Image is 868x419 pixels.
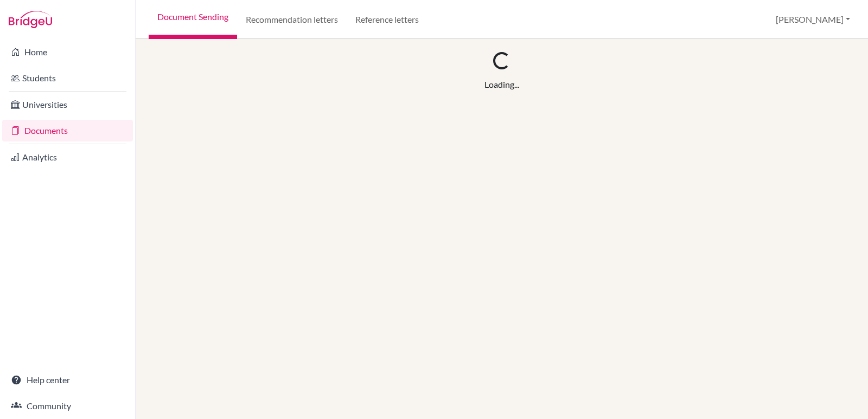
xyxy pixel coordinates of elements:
[771,9,855,30] button: [PERSON_NAME]
[2,146,133,168] a: Analytics
[9,11,52,28] img: Bridge-U
[2,369,133,391] a: Help center
[2,94,133,115] a: Universities
[484,78,519,91] div: Loading...
[2,67,133,89] a: Students
[2,41,133,63] a: Home
[2,120,133,141] a: Documents
[2,395,133,417] a: Community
